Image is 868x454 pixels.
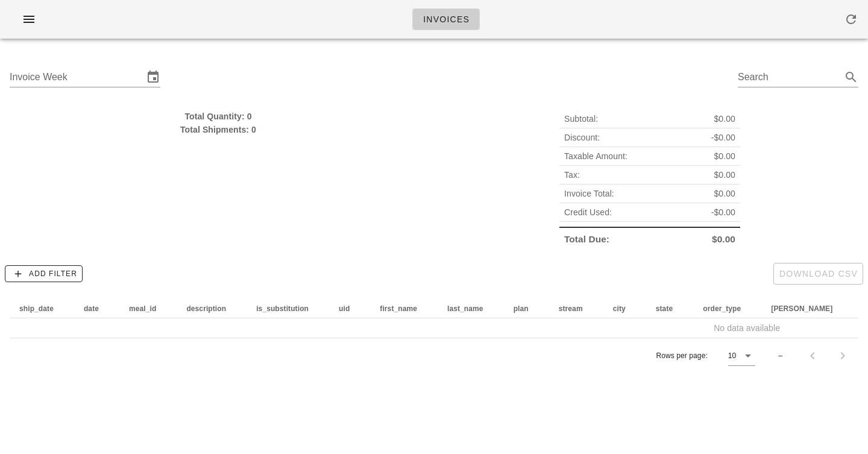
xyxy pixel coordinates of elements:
[711,131,735,144] span: -$0.00
[514,304,529,313] span: plan
[714,187,735,200] span: $0.00
[613,304,626,313] span: city
[504,299,549,318] th: plan: Not sorted. Activate to sort ascending.
[10,299,74,318] th: ship_date: Not sorted. Activate to sort ascending.
[177,299,247,318] th: description: Not sorted. Activate to sort ascending.
[564,131,600,144] span: Discount:
[603,299,646,318] th: city: Not sorted. Activate to sort ascending.
[778,350,782,361] div: –
[247,299,329,318] th: is_substitution: Not sorted. Activate to sort ascending.
[447,304,483,313] span: last_name
[256,304,309,313] span: is_substitution
[329,299,370,318] th: uid: Not sorted. Activate to sort ascending.
[412,8,480,30] a: Invoices
[19,304,54,313] span: ship_date
[564,112,598,125] span: Subtotal:
[84,304,99,313] span: date
[380,304,417,313] span: first_name
[714,168,735,181] span: $0.00
[10,110,427,123] div: Total Quantity: 0
[10,268,77,279] span: Add Filter
[728,346,755,365] div: 10Rows per page:
[119,299,177,318] th: meal_id: Not sorted. Activate to sort ascending.
[728,350,736,361] div: 10
[186,304,226,313] span: description
[5,265,83,282] button: Add Filter
[703,304,741,313] span: order_type
[370,299,438,318] th: first_name: Not sorted. Activate to sort ascending.
[656,338,755,373] div: Rows per page:
[74,299,119,318] th: date: Not sorted. Activate to sort ascending.
[564,206,612,219] span: Credit Used:
[339,304,350,313] span: uid
[714,112,735,125] span: $0.00
[10,123,427,136] div: Total Shipments: 0
[129,304,156,313] span: meal_id
[564,168,580,181] span: Tax:
[712,233,735,246] span: $0.00
[646,299,694,318] th: state: Not sorted. Activate to sort ascending.
[559,304,583,313] span: stream
[564,233,609,246] span: Total Due:
[714,150,735,163] span: $0.00
[564,187,614,200] span: Invoice Total:
[761,299,853,318] th: tod: Not sorted. Activate to sort ascending.
[693,299,761,318] th: order_type: Not sorted. Activate to sort ascending.
[438,299,504,318] th: last_name: Not sorted. Activate to sort ascending.
[656,304,673,313] span: state
[771,304,832,313] span: [PERSON_NAME]
[564,150,627,163] span: Taxable Amount:
[423,14,470,24] span: Invoices
[549,299,603,318] th: stream: Not sorted. Activate to sort ascending.
[711,206,735,219] span: -$0.00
